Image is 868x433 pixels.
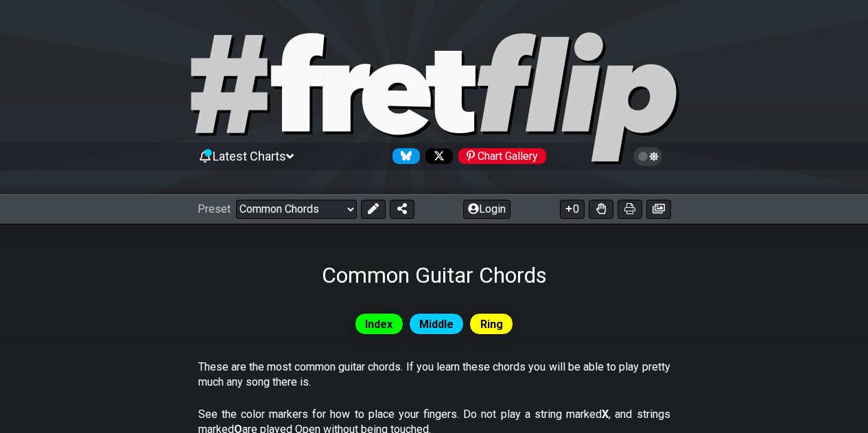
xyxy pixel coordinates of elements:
[458,148,546,164] div: Chart Gallery
[198,202,231,215] span: Preset
[480,314,503,334] span: Ring
[213,149,286,163] span: Latest Charts
[589,200,613,219] button: Toggle Dexterity for all fretkits
[387,148,420,164] a: Follow #fretflip at Bluesky
[463,200,511,219] button: Login
[618,200,642,219] button: Print
[361,200,386,219] button: Edit Preset
[198,360,670,390] p: These are the most common guitar chords. If you learn these chords you will be able to play prett...
[365,314,392,334] span: Index
[420,148,453,164] a: Follow #fretflip at X
[322,262,547,288] h1: Common Guitar Chords
[453,148,546,164] a: #fretflip at Pinterest
[419,314,454,334] span: Middle
[236,200,357,219] select: Preset
[646,200,671,219] button: Create image
[602,408,609,421] strong: X
[390,200,414,219] button: Share Preset
[560,200,585,219] button: 0
[640,150,656,163] span: Toggle light / dark theme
